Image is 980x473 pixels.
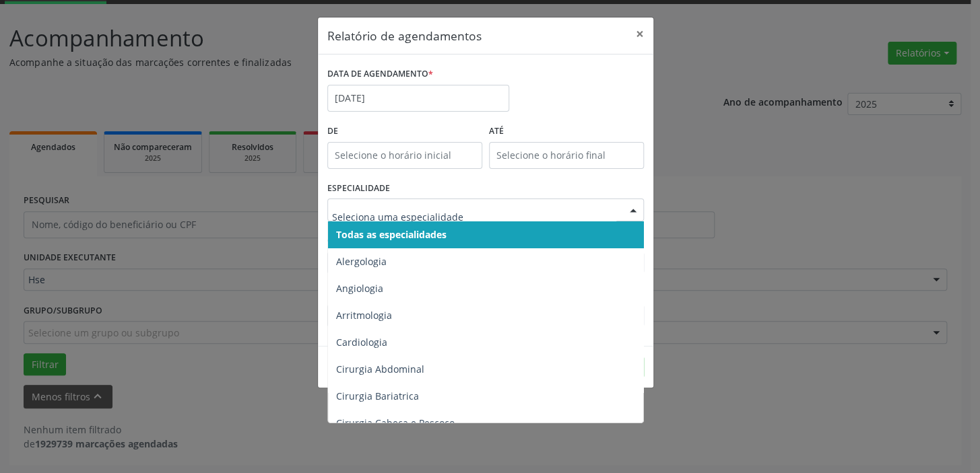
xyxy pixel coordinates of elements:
label: ESPECIALIDADE [327,178,390,199]
span: Arritmologia [336,309,392,322]
span: Angiologia [336,282,383,295]
button: Close [626,17,653,50]
input: Selecione o horário final [489,142,644,169]
input: Seleciona uma especialidade [332,203,616,230]
input: Selecione o horário inicial [327,142,482,169]
span: Cirurgia Bariatrica [336,390,419,402]
span: Cardiologia [336,336,387,349]
label: ATÉ [489,121,644,142]
label: De [327,121,482,142]
span: Alergologia [336,255,387,268]
span: Todas as especialidades [336,228,447,241]
label: DATA DE AGENDAMENTO [327,64,433,85]
span: Cirurgia Abdominal [336,363,424,375]
h5: Relatório de agendamentos [327,27,482,44]
input: Selecione uma data ou intervalo [327,85,509,112]
span: Cirurgia Cabeça e Pescoço [336,416,455,429]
